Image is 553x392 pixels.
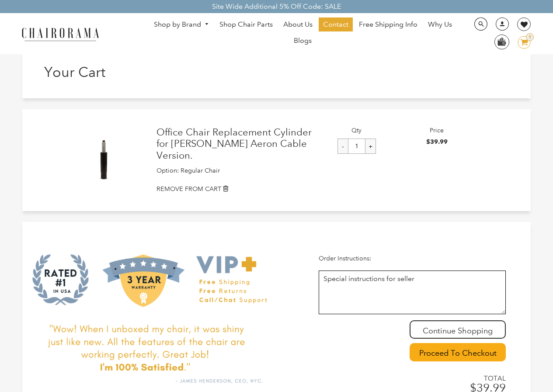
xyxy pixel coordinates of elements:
img: Office Chair Replacement Cylinder for Herman Miller Aeron Cable Version. - Regular Chair [83,139,125,181]
a: 1 [511,36,531,49]
span: $39.99 [426,138,448,146]
a: Office Chair Replacement Cylinder for [PERSON_NAME] Aeron Cable Version. [157,127,317,161]
span: Free Shipping Info [359,20,417,29]
div: Continue Shopping [410,320,506,339]
a: Shop Chair Parts [215,17,277,31]
a: Blogs [289,34,316,48]
a: Free Shipping Info [355,17,422,31]
input: - [337,139,348,154]
input: Proceed To Checkout [410,343,506,361]
h3: Price [397,127,477,134]
div: 1 [526,33,534,41]
a: Shop by Brand [150,18,213,31]
span: Why Us [428,20,452,29]
h1: Your Cart [44,64,160,80]
span: Blogs [294,36,312,45]
span: About Us [283,20,313,29]
nav: DesktopNavigation [141,17,465,50]
h3: Qty [316,127,396,134]
span: TOTAL [319,375,506,382]
a: Why Us [424,17,456,31]
a: REMOVE FROM CART [157,184,477,194]
img: WhatsApp_Image_2024-07-12_at_16.23.01.webp [495,35,508,48]
span: Contact [323,20,348,29]
a: About Us [279,17,317,31]
small: Option: Regular Chair [157,167,220,174]
p: Order Instructions: [319,255,506,262]
a: Contact [319,17,353,31]
img: chairorama [17,26,104,42]
input: + [365,139,376,154]
span: Shop Chair Parts [219,20,273,29]
small: REMOVE FROM CART [157,185,221,193]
